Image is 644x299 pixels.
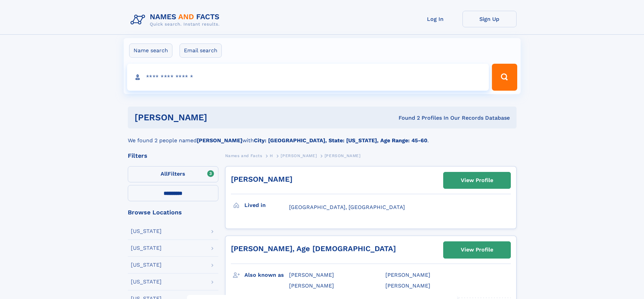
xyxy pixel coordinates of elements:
[131,279,162,285] div: [US_STATE]
[231,244,396,253] a: [PERSON_NAME], Age [DEMOGRAPHIC_DATA]
[408,11,462,27] a: Log In
[180,43,222,58] label: Email search
[462,11,517,27] a: Sign Up
[281,151,317,160] a: [PERSON_NAME]
[303,114,510,122] div: Found 2 Profiles In Our Records Database
[254,137,427,144] b: City: [GEOGRAPHIC_DATA], State: [US_STATE], Age Range: 45-60
[289,272,334,278] span: [PERSON_NAME]
[131,262,162,268] div: [US_STATE]
[131,229,162,234] div: [US_STATE]
[385,282,430,289] span: [PERSON_NAME]
[225,151,262,160] a: Names and Facts
[135,113,303,122] h1: [PERSON_NAME]
[127,64,489,91] input: search input
[281,153,317,158] span: [PERSON_NAME]
[231,175,292,183] a: [PERSON_NAME]
[128,128,517,145] div: We found 2 people named with .
[244,269,289,281] h3: Also known as
[161,171,168,177] span: All
[325,153,361,158] span: [PERSON_NAME]
[270,153,273,158] span: H
[244,200,289,211] h3: Lived in
[197,137,242,144] b: [PERSON_NAME]
[129,43,172,58] label: Name search
[461,242,493,258] div: View Profile
[270,151,273,160] a: H
[444,172,510,188] a: View Profile
[492,64,517,91] button: Search Button
[444,242,510,258] a: View Profile
[128,166,218,182] label: Filters
[289,204,405,210] span: [GEOGRAPHIC_DATA], [GEOGRAPHIC_DATA]
[128,11,225,29] img: Logo Names and Facts
[461,173,493,188] div: View Profile
[131,245,162,251] div: [US_STATE]
[128,153,218,159] div: Filters
[128,209,218,215] div: Browse Locations
[289,282,334,289] span: [PERSON_NAME]
[385,272,430,278] span: [PERSON_NAME]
